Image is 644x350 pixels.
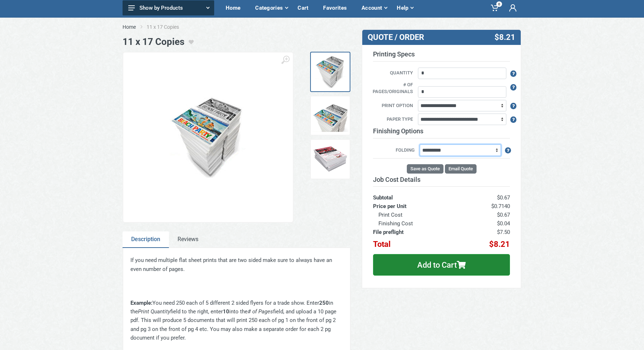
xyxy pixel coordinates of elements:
a: Reviews [169,231,207,248]
a: Home [123,23,136,31]
div: Favorites [318,0,356,15]
img: Copies [163,92,253,182]
button: Add to Cart [373,254,510,276]
label: Paper Type [368,116,417,124]
th: Price per Unit [373,202,463,211]
span: $7.50 [497,229,510,235]
label: # of pages/originals [368,81,417,96]
nav: breadcrumb [123,23,521,31]
button: Save as Quote [407,164,443,174]
label: Folding [373,147,418,155]
strong: 250 [319,300,329,306]
th: Subtotal [373,186,463,202]
span: $0.67 [497,212,510,218]
em: # of Pages [248,308,273,315]
img: Copies [313,54,349,90]
button: Show by Products [123,0,214,15]
span: $0.67 [497,194,510,201]
a: Tabloid [310,96,351,136]
a: Copies [310,52,351,92]
span: $0.04 [497,220,510,227]
img: Tabloid [313,98,349,134]
h3: Job Cost Details [373,176,510,184]
span: 0 [496,1,502,7]
div: Account [356,0,392,15]
div: Home [221,0,250,15]
em: Print Quantity [138,308,170,315]
p: You need 250 each of 5 different 2 sided flyers for a trade show. Enter in the field to the right... [130,299,343,342]
a: Flyers [310,139,351,179]
strong: 10 [223,308,229,315]
span: $8.21 [489,240,510,249]
li: 11 x 17 Copies [147,23,190,31]
h1: 11 x 17 Copies [123,36,184,47]
h3: Printing Specs [373,50,510,62]
label: Quantity [368,69,417,77]
img: Flyers [313,141,349,177]
div: Help [392,0,418,15]
th: Print Cost [373,211,463,219]
h3: Finishing Options [373,127,510,139]
th: Total [373,236,463,249]
span: $0.7140 [491,203,510,209]
label: Print Option [368,102,417,110]
div: Cart [293,0,318,15]
div: Categories [250,0,293,15]
strong: Example: [130,300,152,306]
th: Finishing Cost [373,219,463,228]
span: $8.21 [494,33,515,42]
button: Email Quote [445,164,477,174]
a: Description [123,231,169,248]
th: File preflight [373,228,463,236]
h3: QUOTE / ORDER [368,33,463,42]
